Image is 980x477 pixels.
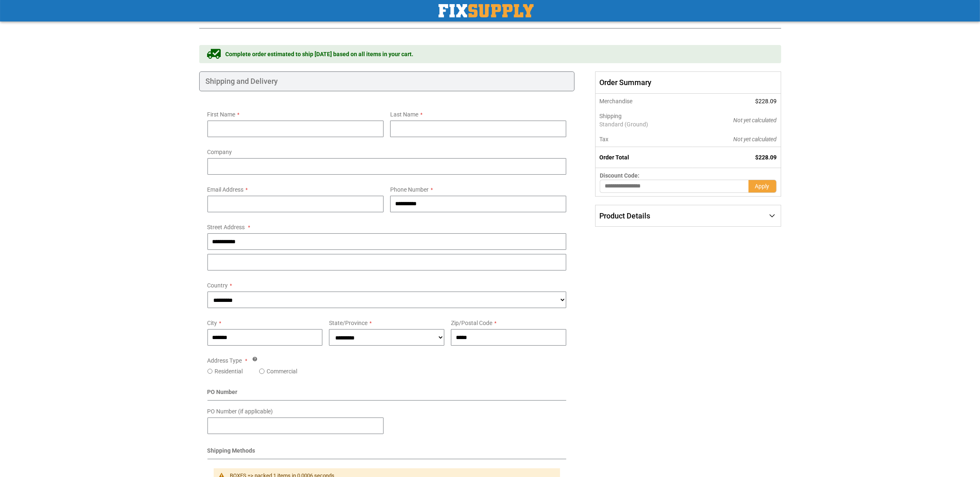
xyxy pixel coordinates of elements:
span: Order Summary [595,71,781,94]
span: $228.09 [756,98,777,104]
button: Apply [749,180,777,193]
div: Shipping Methods [207,446,567,459]
span: Zip/Postal Code [451,320,492,326]
div: Shipping and Delivery [199,71,575,91]
span: City [207,320,217,326]
span: Phone Number [390,186,429,193]
a: store logo [439,4,534,17]
label: Commercial [267,367,297,375]
span: Company [207,149,232,155]
span: State/Province [329,320,367,326]
span: $228.09 [756,154,777,161]
span: Apply [755,183,770,190]
span: Standard (Ground) [599,120,689,128]
span: Email Address [207,186,244,193]
strong: Order Total [599,154,629,161]
span: Discount Code: [600,172,639,179]
span: PO Number (if applicable) [207,408,273,415]
span: Not yet calculated [734,136,777,142]
img: Fix Industrial Supply [439,4,534,17]
span: Shipping [599,113,622,119]
label: Residential [215,367,243,375]
span: Not yet calculated [734,117,777,123]
span: Complete order estimated to ship [DATE] based on all items in your cart. [226,50,414,58]
span: First Name [207,111,236,118]
div: PO Number [207,388,567,401]
span: Last Name [390,111,418,118]
span: Country [207,282,228,289]
th: Tax [596,132,693,147]
span: Address Type [207,357,242,364]
span: Product Details [599,211,650,220]
th: Merchandise [596,94,693,109]
span: Street Address [207,224,245,230]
